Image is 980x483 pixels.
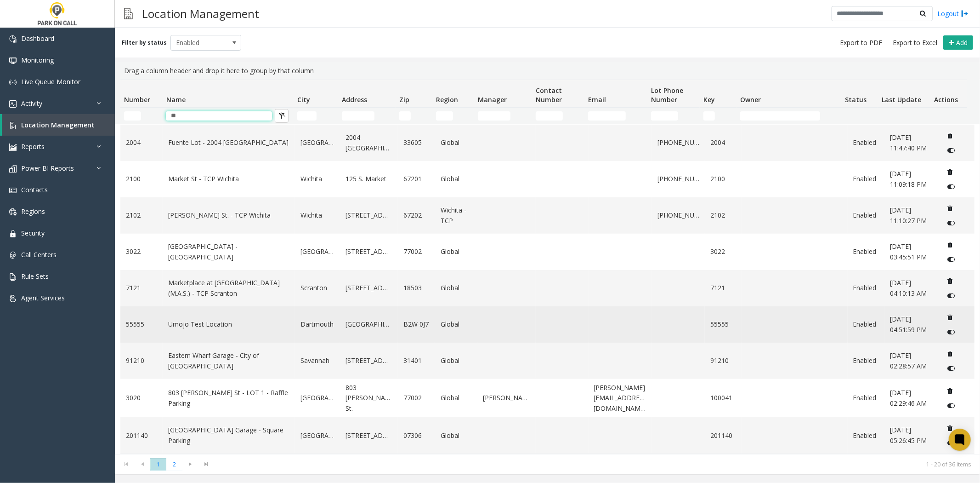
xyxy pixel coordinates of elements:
[736,108,841,124] td: Owner Filter
[168,425,289,446] a: [GEOGRAPHIC_DATA] Garage - Square Parking
[478,95,507,104] span: Manager
[150,458,166,471] span: Page 1
[956,38,968,47] span: Add
[9,230,17,237] img: 'icon'
[441,174,472,184] a: Global
[710,174,736,184] a: 2100
[300,138,334,148] a: [GEOGRAPHIC_DATA]
[300,283,334,293] a: Scranton
[168,351,289,371] a: Eastern Wharf Garage - City of [GEOGRAPHIC_DATA]
[9,100,17,108] img: 'icon'
[168,138,289,148] a: Fuente Lot - 2004 [GEOGRAPHIC_DATA]
[740,95,761,104] span: Owner
[532,108,584,124] td: Contact Number Filter
[124,95,150,104] span: Number
[432,108,474,124] td: Region Filter
[21,272,49,281] span: Rule Sets
[943,436,960,450] button: Disable
[890,278,927,297] span: [DATE] 04:10:13 AM
[588,111,626,121] input: Email Filter
[346,210,393,220] a: [STREET_ADDRESS]
[166,458,182,471] span: Page 2
[584,108,647,124] td: Email Filter
[710,138,736,148] a: 2004
[9,165,17,172] img: 'icon'
[168,278,289,299] a: Marketplace at [GEOGRAPHIC_DATA] (M.A.S.) - TCP Scranton
[588,95,606,104] span: Email
[137,2,264,25] h3: Location Management
[943,237,957,252] button: Delete
[889,36,941,49] button: Export to Excel
[346,431,393,441] a: [STREET_ADDRESS]
[890,133,927,152] span: [DATE] 11:47:40 PM
[943,201,957,216] button: Delete
[890,169,927,188] span: [DATE] 11:09:18 PM
[890,425,927,444] span: [DATE] 05:26:45 PM
[198,458,215,471] span: Go to the last page
[882,95,921,104] span: Last Update
[890,242,927,261] span: [DATE] 03:45:51 PM
[878,108,930,124] td: Last Update Filter
[9,187,17,194] img: 'icon'
[184,460,197,468] span: Go to the next page
[346,132,393,153] a: 2004 [GEOGRAPHIC_DATA]
[403,431,430,441] a: 07306
[346,356,393,366] a: [STREET_ADDRESS]
[890,205,932,226] a: [DATE] 11:10:27 PM
[399,95,409,104] span: Zip
[182,458,198,471] span: Go to the next page
[740,111,820,121] input: Owner Filter
[853,431,879,441] a: Enabled
[890,388,932,408] a: [DATE] 02:29:46 AM
[441,431,472,441] a: Global
[853,319,879,329] a: Enabled
[890,315,927,333] span: [DATE] 04:51:59 PM
[943,216,960,230] button: Disable
[657,138,699,148] a: [PHONE_NUMBER]
[162,108,293,124] td: Name Filter
[126,210,157,220] a: 2102
[403,247,430,257] a: 77002
[890,388,927,407] span: [DATE] 02:29:46 AM
[890,425,932,446] a: [DATE] 05:26:45 PM
[403,393,430,403] a: 77002
[647,108,700,124] td: Lot Phone Number Filter
[651,86,683,104] span: Lot Phone Number
[9,122,17,129] img: 'icon'
[710,210,736,220] a: 2102
[403,174,430,184] a: 67201
[346,383,393,414] a: 803 [PERSON_NAME] St.
[478,111,510,121] input: Manager Filter
[2,114,115,136] a: Location Management
[943,252,960,267] button: Disable
[853,247,879,257] a: Enabled
[710,247,736,257] a: 3022
[710,431,736,441] a: 201140
[300,247,334,257] a: [GEOGRAPHIC_DATA]
[168,210,289,220] a: [PERSON_NAME] St. - TCP Wichita
[9,79,17,86] img: 'icon'
[21,293,65,302] span: Agent Services
[9,144,17,151] img: 'icon'
[9,295,17,302] img: 'icon'
[403,356,430,366] a: 31401
[115,80,980,454] div: Data table
[126,319,157,329] a: 55555
[342,95,367,104] span: Address
[21,121,95,129] span: Location Management
[300,431,334,441] a: [GEOGRAPHIC_DATA]
[703,111,715,121] input: Key Filter
[840,38,882,47] span: Export to PDF
[338,108,396,124] td: Address Filter
[9,35,17,43] img: 'icon'
[943,143,960,158] button: Disable
[300,393,334,403] a: [GEOGRAPHIC_DATA]
[853,356,879,366] a: Enabled
[943,361,960,376] button: Disable
[300,319,334,329] a: Dartmouth
[710,283,736,293] a: 7121
[200,460,213,468] span: Go to the last page
[943,384,957,398] button: Delete
[441,319,472,329] a: Global
[441,356,472,366] a: Global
